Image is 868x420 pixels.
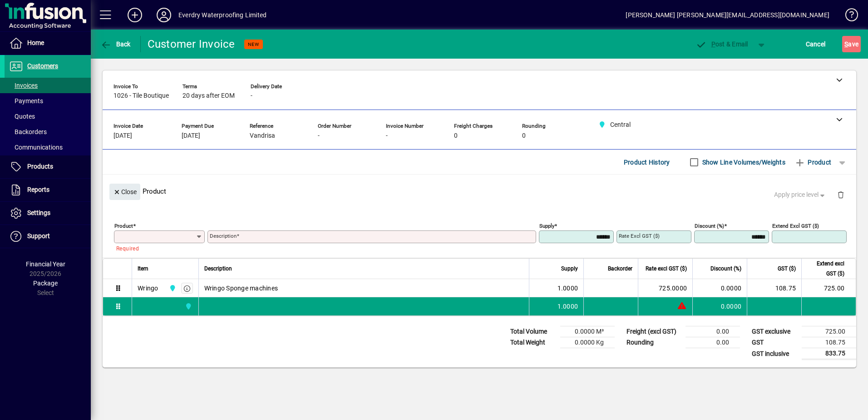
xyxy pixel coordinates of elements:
td: 725.00 [801,279,856,297]
div: 725.0000 [644,284,687,293]
button: Product History [620,154,674,170]
div: Everdry Waterproofing Limited [178,8,266,22]
span: Home [27,39,44,46]
td: 725.00 [802,326,856,337]
button: Back [98,36,133,52]
span: Wringo Sponge machines [204,284,278,293]
mat-error: Required [116,243,197,253]
button: Cancel [804,36,828,52]
td: GST exclusive [747,326,802,337]
span: Supply [561,264,578,274]
span: Central [182,301,193,311]
button: Delete [830,184,852,205]
button: Add [120,7,149,23]
span: Invoices [9,82,38,89]
td: 0.0000 [692,279,747,297]
td: GST inclusive [747,348,802,360]
div: Wringo [138,284,158,293]
span: Backorder [608,264,632,274]
a: Knowledge Base [838,2,857,31]
td: 0.0000 M³ [560,326,615,337]
span: Communications [9,144,63,151]
a: Quotes [5,109,91,124]
span: [DATE] [182,132,200,140]
label: Show Line Volumes/Weights [700,158,785,167]
span: Financial Year [26,260,65,268]
td: Rounding [622,337,686,348]
span: S [844,40,848,48]
span: Central [167,283,177,293]
td: 0.00 [686,337,740,348]
span: Products [27,163,53,170]
button: Close [109,184,140,200]
span: Backorders [9,128,47,135]
span: Payments [9,97,43,105]
a: Reports [5,179,91,201]
span: Description [204,264,232,274]
td: Total Weight [506,337,560,348]
mat-label: Rate excl GST ($) [619,233,660,239]
a: Invoices [5,78,91,93]
a: Backorders [5,124,91,140]
span: 1.0000 [557,284,578,293]
td: 833.75 [802,348,856,360]
span: Vandrisa [250,132,275,140]
mat-label: Discount (%) [695,223,724,229]
mat-label: Supply [539,223,554,229]
span: - [386,132,388,140]
button: Post & Email [691,36,753,52]
div: Customer Invoice [148,37,235,51]
app-page-header-button: Delete [830,190,852,199]
div: [PERSON_NAME] [PERSON_NAME][EMAIL_ADDRESS][DOMAIN_NAME] [626,8,829,22]
td: 108.75 [802,337,856,348]
button: Apply price level [770,187,830,203]
span: Package [33,280,58,287]
span: Product History [624,155,670,170]
a: Communications [5,140,91,155]
a: Payments [5,93,91,109]
button: Save [842,36,861,52]
span: Close [113,185,137,200]
span: Quotes [9,113,35,120]
td: 108.75 [747,279,801,297]
span: 20 days after EOM [182,92,235,100]
span: Extend excl GST ($) [807,259,844,279]
span: 1.0000 [557,302,578,311]
mat-label: Product [114,223,133,229]
span: P [711,40,715,48]
mat-label: Extend excl GST ($) [772,223,819,229]
button: Profile [149,7,178,23]
span: Settings [27,209,50,216]
a: Support [5,225,91,248]
a: Home [5,32,91,55]
td: GST [747,337,802,348]
span: Cancel [806,37,826,51]
td: 0.00 [686,326,740,337]
div: Product [103,175,856,208]
a: Settings [5,202,91,225]
span: - [251,92,252,100]
span: ost & Email [695,40,748,48]
td: 0.0000 [692,297,747,315]
span: [DATE] [113,132,132,140]
span: NEW [248,41,259,47]
span: GST ($) [778,264,796,274]
app-page-header-button: Close [107,187,143,195]
span: Discount (%) [710,264,741,274]
span: Back [100,40,131,48]
app-page-header-button: Back [91,36,141,52]
span: Item [138,264,148,274]
span: Rate excl GST ($) [646,264,687,274]
span: Support [27,232,50,240]
td: Freight (excl GST) [622,326,686,337]
span: 0 [522,132,526,140]
span: Reports [27,186,49,193]
span: Apply price level [774,190,827,200]
mat-label: Description [210,233,237,239]
span: 0 [454,132,458,140]
a: Products [5,155,91,178]
span: Customers [27,62,58,70]
span: 1026 - Tile Boutique [113,92,169,100]
td: Total Volume [506,326,560,337]
span: ave [844,37,858,51]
